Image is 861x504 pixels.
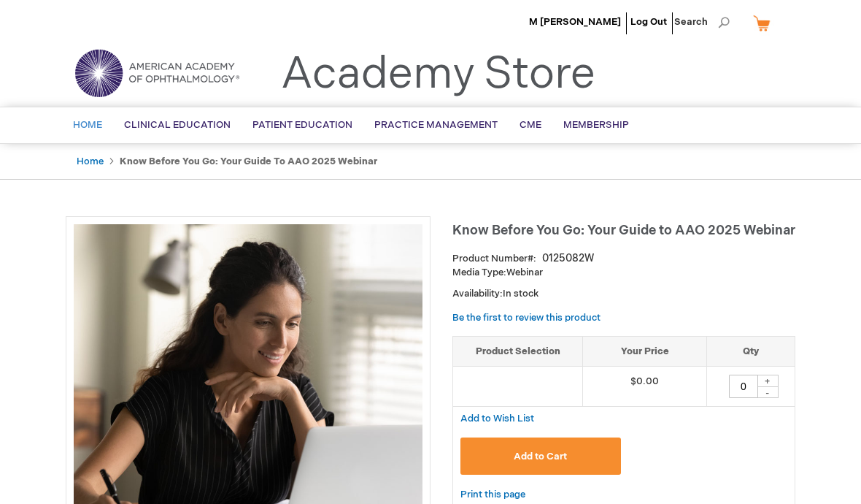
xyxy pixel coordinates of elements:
[252,119,352,131] span: Patient Education
[460,412,534,424] a: Add to Wish List
[706,336,795,367] th: Qty
[757,386,779,398] div: -
[542,251,594,266] div: 0125082W
[452,267,506,278] strong: Media Type:
[77,156,104,167] a: Home
[374,119,498,131] span: Practice Management
[520,119,541,131] span: CME
[452,253,536,264] strong: Product Number
[124,119,231,131] span: Clinical Education
[453,336,583,367] th: Product Selection
[757,375,779,387] div: +
[452,287,795,301] p: Availability:
[460,413,534,424] span: Add to Wish List
[73,119,102,131] span: Home
[460,438,621,475] button: Add to Cart
[120,156,377,167] strong: Know Before You Go: Your Guide to AAO 2025 Webinar
[503,288,538,299] span: In stock
[514,451,567,462] span: Add to Cart
[674,7,730,37] span: Search
[452,223,795,238] span: Know Before You Go: Your Guide to AAO 2025 Webinar
[452,312,601,324] a: Be the first to review this product
[452,266,795,280] p: Webinar
[583,367,707,407] td: $0.00
[630,16,667,28] a: Log Out
[583,336,707,367] th: Your Price
[460,486,525,504] a: Print this page
[281,48,595,101] a: Academy Store
[729,375,758,398] input: Qty
[529,16,621,28] a: M [PERSON_NAME]
[563,119,629,131] span: Membership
